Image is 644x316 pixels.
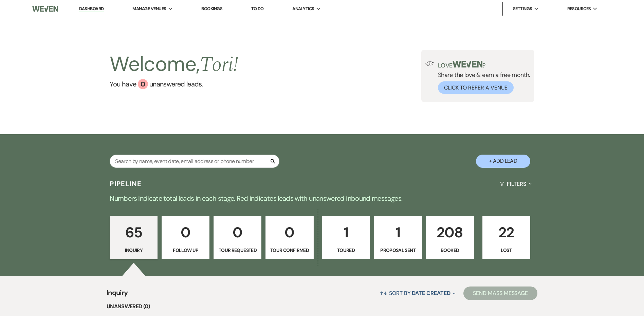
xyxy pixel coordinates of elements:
p: Follow Up [166,246,205,254]
span: Inquiry [107,288,128,302]
span: Date Created [412,290,450,297]
p: 22 [487,221,526,244]
a: Bookings [201,6,222,12]
button: Send Mass Message [463,287,537,300]
a: 0Tour Requested [214,216,261,259]
a: 208Booked [426,216,474,259]
button: Sort By Date Created [377,284,458,302]
a: 0Follow Up [162,216,209,259]
span: ↑↓ [380,290,388,297]
a: 22Lost [482,216,530,259]
h2: Welcome, [110,50,238,79]
p: Toured [327,246,366,254]
li: Unanswered (0) [107,302,537,311]
button: Filters [497,175,534,193]
input: Search by name, event date, email address or phone number [110,155,279,168]
p: 1 [379,221,418,244]
span: Manage Venues [132,5,166,12]
p: Numbers indicate total leads in each stage. Red indicates leads with unanswered inbound messages. [78,193,567,204]
p: Booked [430,246,470,254]
a: To Do [251,6,264,12]
p: 65 [114,221,153,244]
p: 0 [218,221,257,244]
a: Dashboard [79,6,104,12]
span: Settings [513,5,532,12]
p: 0 [166,221,205,244]
p: 1 [327,221,366,244]
p: Love ? [438,61,530,68]
a: 65Inquiry [110,216,158,259]
div: Share the love & earn a free month. [434,61,530,94]
span: Resources [567,5,591,12]
img: weven-logo-green.svg [453,61,483,67]
p: Inquiry [114,246,153,254]
a: 1Proposal Sent [374,216,422,259]
div: 0 [138,79,148,89]
span: Analytics [292,5,314,12]
a: 0Tour Confirmed [265,216,313,259]
p: 0 [270,221,309,244]
p: Lost [487,246,526,254]
a: You have 0 unanswered leads. [110,79,238,89]
p: Proposal Sent [379,246,418,254]
img: Weven Logo [32,2,58,16]
p: 208 [430,221,470,244]
p: Tour Confirmed [270,246,309,254]
h3: Pipeline [110,179,142,189]
p: Tour Requested [218,246,257,254]
button: Click to Refer a Venue [438,81,514,94]
a: 1Toured [322,216,370,259]
img: loud-speaker-illustration.svg [425,61,434,66]
button: + Add Lead [476,155,530,168]
span: Tori ! [200,49,238,80]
